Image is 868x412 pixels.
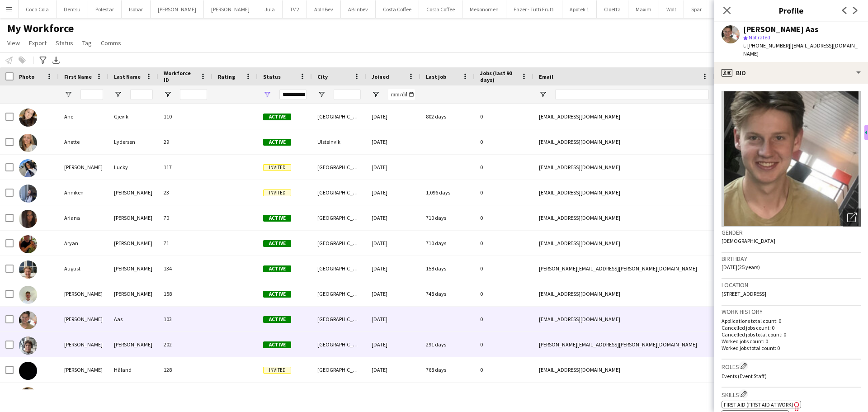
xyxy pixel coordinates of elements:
[19,260,37,279] img: August Eriksen
[376,0,419,18] button: Costa Coffee
[263,341,291,348] span: Active
[51,55,61,66] app-action-btn: Export XLSX
[19,210,37,228] img: Ariana Amir-Mokri
[52,37,77,49] a: Status
[312,205,366,230] div: [GEOGRAPHIC_DATA]
[108,281,158,306] div: [PERSON_NAME]
[366,205,420,230] div: [DATE]
[130,89,153,100] input: Last Name Filter Input
[533,155,714,180] div: [EMAIL_ADDRESS][DOMAIN_NAME]
[722,324,861,331] p: Cancelled jobs count: 0
[312,281,366,306] div: [GEOGRAPHIC_DATA]
[420,383,475,407] div: 837 days
[114,90,122,99] button: Open Filter Menu
[533,231,714,256] div: [EMAIL_ADDRESS][DOMAIN_NAME]
[263,265,291,272] span: Active
[722,389,861,399] h3: Skills
[263,215,291,222] span: Active
[151,0,204,18] button: [PERSON_NAME]
[19,362,37,380] img: Cecilie Håland
[19,134,37,152] img: Anette Lydersen
[366,281,420,306] div: [DATE]
[158,332,212,357] div: 202
[158,129,212,154] div: 29
[108,155,158,180] div: Lucky
[317,73,328,80] span: City
[714,62,868,84] div: Bio
[158,231,212,256] div: 71
[263,291,291,298] span: Active
[108,357,158,382] div: Håland
[97,37,125,49] a: Comms
[366,180,420,205] div: [DATE]
[366,104,420,129] div: [DATE]
[56,39,73,47] span: Status
[59,332,108,357] div: [PERSON_NAME]
[722,317,861,324] p: Applications total count: 0
[283,0,307,18] button: TV 2
[659,0,684,18] button: Wolt
[19,235,37,253] img: Aryan Amir-mokri
[475,231,533,256] div: 0
[64,90,72,99] button: Open Filter Menu
[180,89,207,100] input: Workforce ID Filter Input
[312,357,366,382] div: [GEOGRAPHIC_DATA]
[164,90,172,99] button: Open Filter Menu
[80,89,103,100] input: First Name Filter Input
[158,383,212,407] div: 75
[388,89,415,100] input: Joined Filter Input
[257,0,283,18] button: Jula
[19,336,37,355] img: Birk Breiby
[533,332,714,357] div: [PERSON_NAME][EMAIL_ADDRESS][PERSON_NAME][DOMAIN_NAME]
[312,332,366,357] div: [GEOGRAPHIC_DATA]
[684,0,709,18] button: Spar
[714,5,868,16] h3: Profile
[420,104,475,129] div: 802 days
[4,37,24,49] a: View
[420,231,475,256] div: 710 days
[59,307,108,331] div: [PERSON_NAME]
[263,139,291,146] span: Active
[158,281,212,306] div: 158
[709,0,734,18] button: Kiwi
[108,231,158,256] div: [PERSON_NAME]
[475,104,533,129] div: 0
[158,256,212,281] div: 134
[59,256,108,281] div: August
[462,0,506,18] button: Mekonomen
[312,180,366,205] div: [GEOGRAPHIC_DATA]
[312,383,366,407] div: [GEOGRAPHIC_DATA]
[722,373,767,379] span: Events (Event Staff)
[372,90,380,99] button: Open Filter Menu
[533,307,714,331] div: [EMAIL_ADDRESS][DOMAIN_NAME]
[108,129,158,154] div: Lydersen
[366,129,420,154] div: [DATE]
[420,205,475,230] div: 710 days
[628,0,659,18] button: Maxim
[218,73,235,80] span: Rating
[312,307,366,331] div: [GEOGRAPHIC_DATA]
[158,307,212,331] div: 103
[263,367,291,374] span: Invited
[317,90,325,99] button: Open Filter Menu
[722,264,760,270] span: [DATE] (25 years)
[366,357,420,382] div: [DATE]
[59,129,108,154] div: Anette
[19,109,37,127] img: Ane Gjevik
[158,155,212,180] div: 117
[122,0,151,18] button: Isobar
[420,357,475,382] div: 768 days
[59,383,108,407] div: Celina
[555,89,709,100] input: Email Filter Input
[108,104,158,129] div: Gjevik
[19,73,34,80] span: Photo
[372,73,389,80] span: Joined
[59,231,108,256] div: Aryan
[114,73,141,80] span: Last Name
[59,155,108,180] div: [PERSON_NAME]
[204,0,257,18] button: [PERSON_NAME]
[722,331,861,338] p: Cancelled jobs total count: 0
[533,383,714,407] div: [EMAIL_ADDRESS][DOMAIN_NAME]
[334,89,361,100] input: City Filter Input
[312,155,366,180] div: [GEOGRAPHIC_DATA]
